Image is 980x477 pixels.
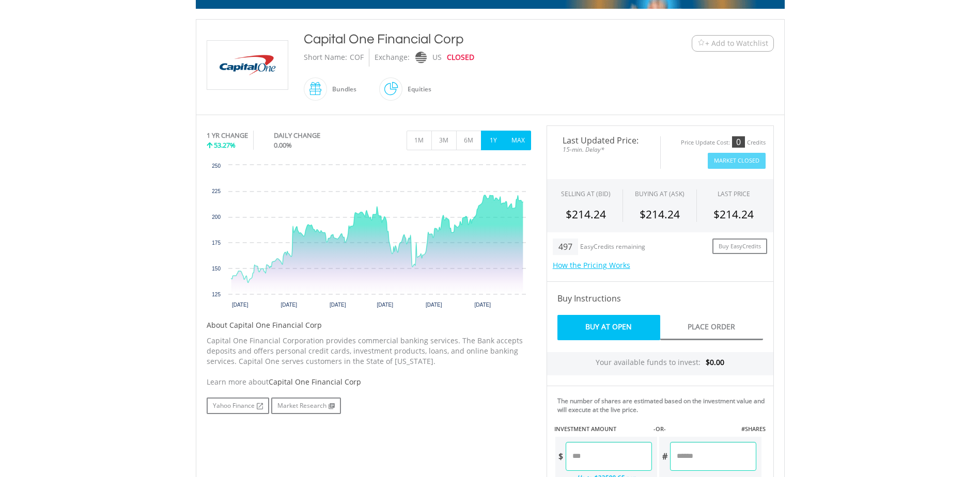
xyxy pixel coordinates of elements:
span: $214.24 [566,207,606,221]
div: US [432,49,442,67]
text: [DATE] [231,302,248,308]
button: 1M [407,131,432,150]
span: 0.00% [274,140,292,150]
div: 0 [732,136,745,148]
label: INVESTMENT AMOUNT [554,425,616,433]
text: 125 [212,292,221,297]
div: SELLING AT (BID) [561,189,611,198]
button: Watchlist + Add to Watchlist [692,35,774,52]
span: $214.24 [640,207,680,221]
text: [DATE] [474,302,491,308]
div: 1 YR CHANGE [207,131,248,140]
h5: About Capital One Financial Corp [207,320,531,330]
img: Watchlist [697,39,705,47]
a: Market Research [271,397,341,414]
div: CLOSED [447,49,474,67]
div: The number of shares are estimated based on the investment value and will execute at the live price. [557,396,769,414]
text: 200 [212,214,221,220]
div: DAILY CHANGE [274,131,355,140]
label: #SHARES [741,425,766,433]
p: Capital One Financial Corporation provides commercial banking services. The Bank accepts deposits... [207,336,531,367]
a: How the Pricing Works [553,260,630,270]
div: Short Name: [304,49,347,67]
img: nasdaq.png [415,52,426,63]
div: Your available funds to invest: [547,352,773,375]
div: Credits [747,139,766,147]
h4: Buy Instructions [557,292,763,305]
img: EQU.US.COF.png [209,41,286,89]
div: 497 [553,239,578,255]
a: Buy At Open [557,315,660,340]
text: [DATE] [330,302,346,308]
span: + Add to Watchlist [705,38,768,49]
div: Exchange: [375,49,410,67]
div: EasyCredits remaining [580,243,645,252]
button: 3M [431,131,457,150]
button: 6M [456,131,481,150]
text: 150 [212,266,221,272]
span: BUYING AT (ASK) [635,189,685,198]
span: Last Updated Price: [555,136,652,145]
text: [DATE] [281,302,297,308]
div: Learn more about [207,377,531,387]
button: MAX [506,131,531,150]
div: COF [350,49,364,67]
div: Bundles [327,77,356,102]
text: 225 [212,188,221,194]
span: 15-min. Delay* [555,145,652,154]
span: Capital One Financial Corp [269,377,361,387]
span: 53.27% [214,140,236,150]
button: Market Closed [708,153,766,169]
span: $214.24 [713,207,754,221]
div: Price Update Cost: [681,139,730,147]
div: Chart. Highcharts interactive chart. [207,160,531,315]
button: 1Y [481,131,506,150]
a: Place Order [660,315,763,340]
div: # [659,442,670,471]
a: Yahoo Finance [207,397,269,414]
span: $0.00 [706,357,724,367]
div: Capital One Financial Corp [304,30,628,49]
label: -OR- [654,425,666,433]
div: LAST PRICE [718,189,750,198]
div: $ [555,442,566,471]
a: Buy EasyCredits [712,239,767,255]
div: Equities [402,77,431,102]
text: 175 [212,240,221,246]
text: 250 [212,163,221,169]
text: [DATE] [377,302,393,308]
svg: Interactive chart [207,160,531,315]
text: [DATE] [425,302,442,308]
